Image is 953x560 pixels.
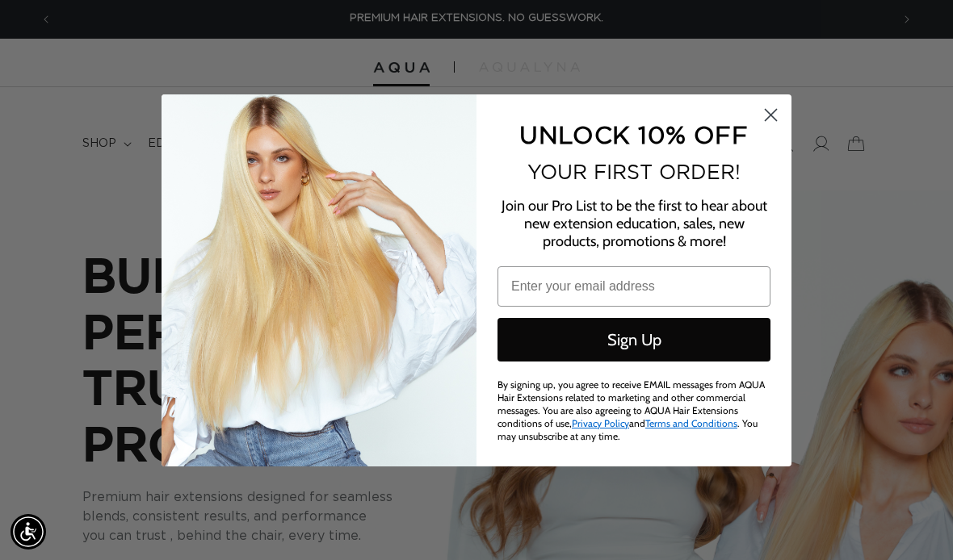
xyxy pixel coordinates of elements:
[757,101,785,129] button: Close dialog
[645,417,737,429] a: Terms and Conditions
[497,378,765,442] span: By signing up, you agree to receive EMAIL messages from AQUA Hair Extensions related to marketing...
[162,94,476,466] img: daab8b0d-f573-4e8c-a4d0-05ad8d765127.png
[527,161,741,183] span: YOUR FIRST ORDER!
[10,514,46,550] div: Accessibility Menu
[519,121,748,148] span: UNLOCK 10% OFF
[497,318,770,361] button: Sign Up
[502,197,767,250] span: Join our Pro List to be the first to hear about new extension education, sales, new products, pro...
[572,417,629,429] a: Privacy Policy
[497,266,770,307] input: Enter your email address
